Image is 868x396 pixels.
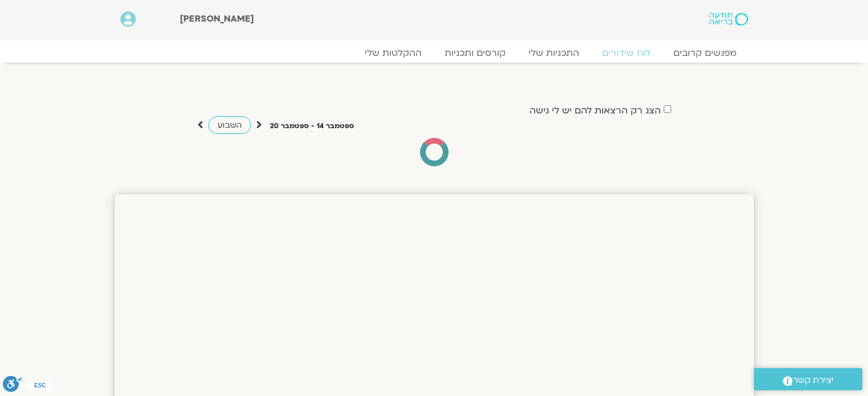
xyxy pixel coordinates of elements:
[270,120,354,132] p: ספטמבר 14 - ספטמבר 20
[793,373,834,388] span: יצירת קשר
[662,47,748,59] a: מפגשים קרובים
[530,105,661,116] label: הצג רק הרצאות להם יש לי גישה
[217,120,242,130] span: השבוע
[120,47,748,59] nav: Menu
[353,47,433,59] a: ההקלטות שלי
[180,13,254,25] span: [PERSON_NAME]
[208,116,251,134] a: השבוע
[517,47,591,59] a: התכניות שלי
[591,47,662,59] a: לוח שידורים
[754,368,862,390] a: יצירת קשר
[433,47,517,59] a: קורסים ותכניות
